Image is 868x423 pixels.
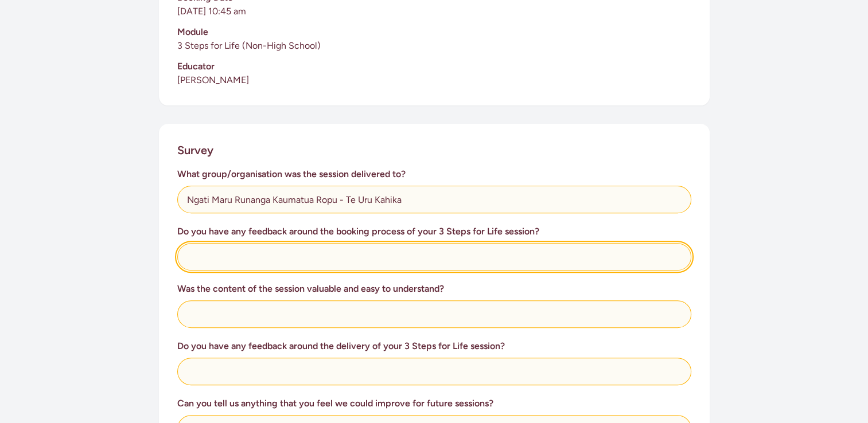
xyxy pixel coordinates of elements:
[177,225,691,238] h3: Do you have any feedback around the booking process of your 3 Steps for Life session?
[177,397,691,410] h3: Can you tell us anything that you feel we could improve for future sessions?
[177,339,691,353] h3: Do you have any feedback around the delivery of your 3 Steps for Life session?
[177,39,691,53] p: 3 Steps for Life (Non-High School)
[177,60,691,73] h3: Educator
[177,73,691,87] p: [PERSON_NAME]
[177,282,691,296] h3: Was the content of the session valuable and easy to understand?
[177,167,691,181] h3: What group/organisation was the session delivered to?
[177,25,691,39] h3: Module
[177,5,691,18] p: [DATE] 10:45 am
[177,142,213,158] h2: Survey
